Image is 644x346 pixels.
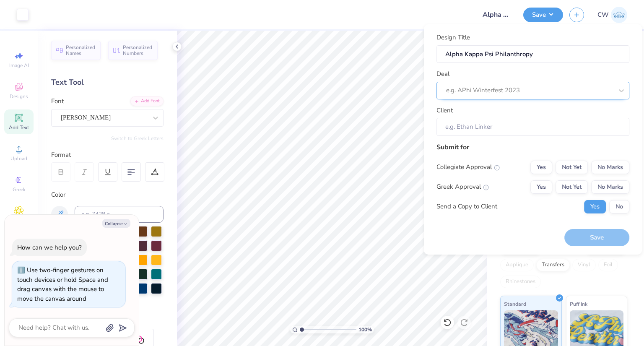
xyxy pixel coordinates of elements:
[66,44,96,56] span: Personalized Names
[611,7,627,23] img: Charles Wachter
[17,266,108,303] div: Use two-finger gestures on touch devices or hold Space and drag canvas with the mouse to move the...
[500,259,534,271] div: Applique
[9,124,29,131] span: Add Text
[10,93,28,100] span: Designs
[436,142,629,152] div: Submit for
[476,6,517,23] input: Untitled Design
[436,202,497,211] div: Send a Copy to Client
[500,276,541,288] div: Rhinestones
[523,8,563,22] button: Save
[598,259,618,271] div: Foil
[51,190,164,200] div: Color
[597,10,609,20] span: CW
[572,259,596,271] div: Vinyl
[556,161,588,174] button: Not Yet
[51,77,164,88] div: Text Tool
[570,299,587,308] span: Puff Ink
[123,44,153,56] span: Personalized Numbers
[4,217,34,231] span: Clipart & logos
[436,162,500,172] div: Collegiate Approval
[436,33,470,42] label: Design Title
[556,180,588,194] button: Not Yet
[530,180,552,194] button: Yes
[436,182,489,192] div: Greek Approval
[9,62,29,69] span: Image AI
[75,206,164,223] input: e.g. 7428 c
[530,161,552,174] button: Yes
[102,219,130,228] button: Collapse
[436,106,453,115] label: Client
[597,7,627,23] a: CW
[17,243,82,252] div: How can we help you?
[51,96,64,106] label: Font
[436,69,449,79] label: Deal
[13,186,26,193] span: Greek
[536,259,570,271] div: Transfers
[358,326,372,333] span: 100 %
[609,200,629,213] button: No
[51,150,164,160] div: Format
[10,155,27,162] span: Upload
[591,180,629,194] button: No Marks
[584,200,606,213] button: Yes
[436,118,629,136] input: e.g. Ethan Linker
[111,135,164,142] button: Switch to Greek Letters
[504,299,526,308] span: Standard
[130,96,164,106] div: Add Font
[591,161,629,174] button: No Marks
